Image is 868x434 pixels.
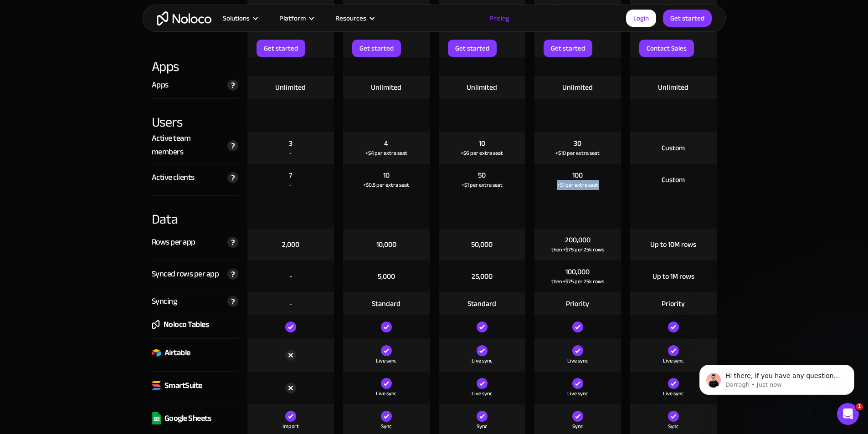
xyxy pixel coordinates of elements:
a: Get started [352,40,401,57]
div: - [289,148,292,158]
div: 3 [289,138,293,148]
div: Sync [381,422,391,431]
div: Import [282,422,299,431]
span: 1 [856,403,863,410]
div: Live sync [472,389,492,398]
div: 100 [572,170,583,180]
div: Platform [279,12,306,24]
iframe: Intercom notifications message [686,346,868,409]
div: 10 [479,138,485,148]
div: Resources [324,12,385,24]
div: Unlimited [467,82,497,92]
div: Sync [668,422,678,431]
div: Live sync [663,356,683,365]
div: 4 [384,138,388,148]
div: Priority [662,299,685,309]
div: Live sync [567,389,588,398]
div: +$0.5 per extra seat [363,180,409,189]
div: Resources [335,12,366,24]
div: 50 [478,170,486,180]
div: +$6 per extra seat [461,148,503,158]
a: Pricing [478,12,521,24]
div: +$1 per extra seat [462,180,503,189]
div: - [289,271,292,281]
div: Custom [662,175,685,185]
div: Noloco Tables [164,318,209,332]
div: Solutions [211,12,268,24]
div: Data [152,196,238,229]
iframe: Intercom live chat [837,403,859,425]
div: Standard [467,299,496,309]
div: Unlimited [658,82,688,92]
div: Up to 1M rows [652,271,694,281]
div: Unlimited [371,82,401,92]
div: 5,000 [378,271,395,281]
div: Platform [268,12,324,24]
div: 50,000 [471,240,493,250]
div: Active team members [152,132,223,159]
a: Login [626,10,656,27]
div: +$10 per extra seat [555,148,600,158]
div: Syncing [152,295,177,308]
a: Get started [257,40,305,57]
div: Airtable [164,346,190,360]
div: 25,000 [472,271,493,281]
div: Sync [572,422,583,431]
div: 2,000 [282,240,299,250]
a: Get started [448,40,497,57]
div: Users [152,99,238,132]
div: Solutions [223,12,250,24]
div: +$4 per extra seat [365,148,407,158]
div: Google Sheets [164,412,211,425]
div: - [289,299,292,309]
div: 30 [574,138,581,148]
div: 7 [289,170,292,180]
div: +$1 per extra seat [557,180,598,189]
div: Sync [477,422,487,431]
div: - [289,180,292,189]
a: Get started [663,10,712,27]
div: Live sync [663,389,683,398]
div: 200,000 [565,235,591,245]
div: Live sync [376,389,396,398]
a: Get started [544,40,592,57]
div: SmartSuite [164,379,202,393]
div: Apps [152,57,238,76]
div: Rows per app [152,235,195,249]
div: 10 [383,170,390,180]
div: Synced rows per app [152,267,219,281]
div: Live sync [567,356,588,365]
div: Priority [566,299,589,309]
div: Up to 10M rows [650,240,696,250]
div: 10,000 [376,240,396,250]
div: then +$75 per 25k rows [551,245,604,254]
div: Unlimited [562,82,593,92]
div: Standard [372,299,401,309]
div: Custom [662,143,685,153]
div: Live sync [376,356,396,365]
a: Contact Sales [639,40,694,57]
a: home [157,11,211,26]
div: Active clients [152,171,195,184]
div: Unlimited [275,82,306,92]
div: then +$75 per 25k rows [551,277,604,286]
div: 100,000 [565,267,590,277]
div: Live sync [472,356,492,365]
div: Apps [152,78,169,92]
